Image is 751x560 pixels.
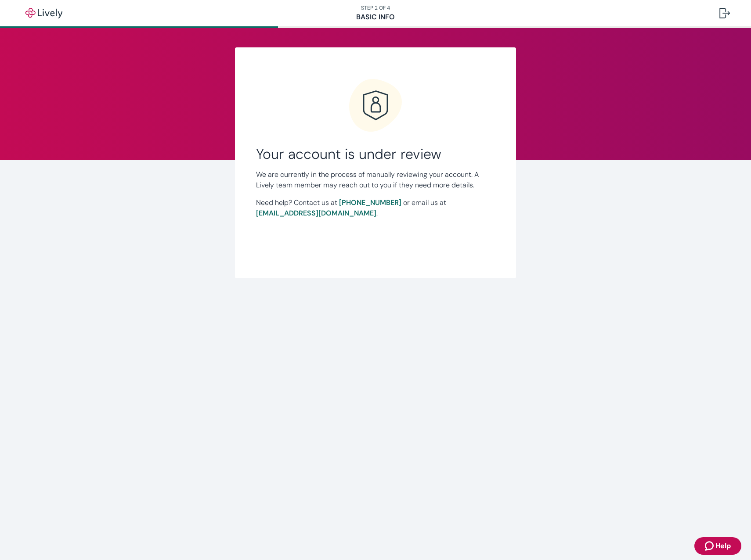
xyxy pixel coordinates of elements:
[256,146,495,162] span: Your account is under review
[715,541,731,551] span: Help
[705,541,715,551] svg: Zendesk support icon
[19,8,69,18] img: Lively
[339,199,401,206] a: lively support number
[256,210,376,217] div: [EMAIL_ADDRESS][DOMAIN_NAME]
[712,3,737,24] button: Log out
[339,199,401,206] div: [PHONE_NUMBER]
[256,197,495,219] p: Need help? Contact us at or email us at .
[256,169,495,190] p: We are currently in the process of manually reviewing your account. A Lively team member may reac...
[694,537,741,555] button: Zendesk support iconHelp
[349,79,402,132] svg: Error icon
[256,210,376,217] a: Link to email Lively support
